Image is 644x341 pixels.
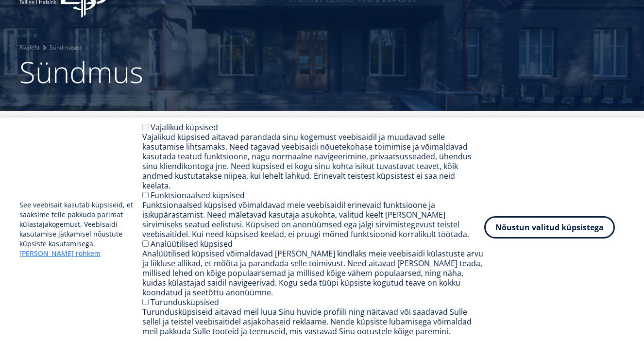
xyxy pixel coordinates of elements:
div: Analüütilised küpsised võimaldavad [PERSON_NAME] kindlaks meie veebisaidi külastuste arvu ja liik... [142,249,484,297]
label: Analüütilised küpsised [151,239,233,249]
div: Funktsionaalsed küpsised võimaldavad meie veebisaidil erinevaid funktsioone ja isikupärastamist. ... [142,200,484,239]
div: Vajalikud küpsised aitavad parandada sinu kogemust veebisaidil ja muudavad selle kasutamise lihts... [142,132,484,190]
div: Turundusküpsiseid aitavad meil luua Sinu huvide profiili ning näitavad või saadavad Sulle sellel ... [142,307,484,336]
a: Sündmused [50,43,82,52]
h1: Sündmus [19,52,625,91]
p: See veebisait kasutab küpsiseid, et saaksime teile pakkuda parimat külastajakogemust. Veebisaidi ... [19,200,142,258]
a: Avaleht [19,43,40,52]
label: Funktsionaalsed küpsised [151,190,245,201]
button: Nõustun valitud küpsistega [484,216,615,239]
a: [PERSON_NAME] rohkem [19,249,101,258]
label: Turundusküpsised [151,297,219,307]
label: Vajalikud küpsised [151,122,218,133]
